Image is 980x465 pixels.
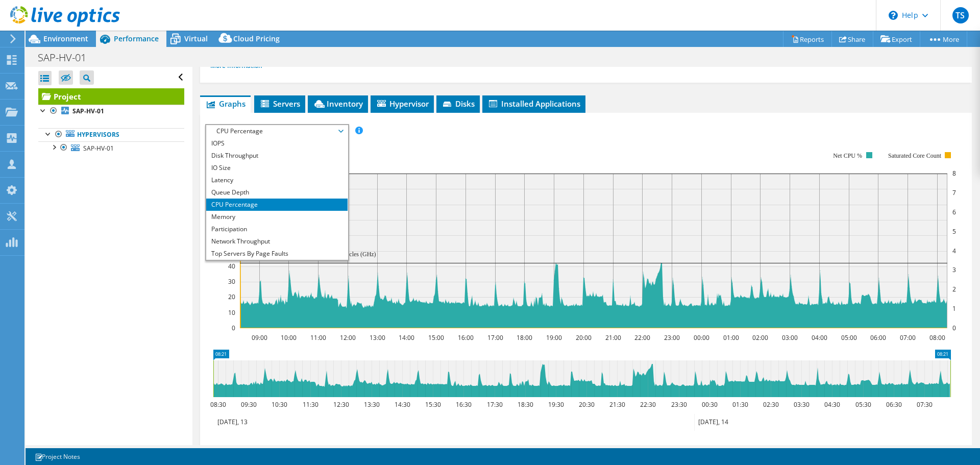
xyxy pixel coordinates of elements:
text: 06:30 [886,400,902,409]
text: 7 [952,188,956,197]
text: 14:00 [399,333,414,342]
text: 13:00 [370,333,385,342]
text: Net CPU % [834,152,863,159]
text: 40 [228,262,235,271]
text: 0 [952,324,956,332]
a: More Information [210,61,270,70]
text: 00:30 [702,400,718,409]
text: 09:00 [252,333,267,342]
text: 14:30 [395,400,410,409]
a: Reports [783,31,832,47]
a: More [920,31,967,47]
li: Disk Throughput [206,150,348,162]
a: Hypervisors [38,128,184,141]
h1: SAP-HV-01 [33,52,102,63]
text: 13:30 [364,400,380,409]
span: Performance [114,34,159,43]
a: Project Notes [28,450,87,463]
span: Installed Applications [487,99,580,109]
text: 15:30 [425,400,441,409]
li: Participation [206,223,348,235]
span: Graphs [205,99,246,109]
a: Project [38,88,184,105]
text: 6 [952,208,956,216]
span: Servers [259,99,300,109]
text: 11:00 [310,333,326,342]
text: 19:00 [546,333,562,342]
text: 04:00 [812,333,827,342]
text: 07:30 [917,400,933,409]
text: 04:30 [824,400,840,409]
text: 15:00 [428,333,444,342]
li: IO Size [206,162,348,174]
text: Saturated Core Count [888,152,942,159]
text: 11:30 [303,400,318,409]
li: Memory [206,211,348,223]
text: 8 [952,169,956,178]
b: SAP-HV-01 [72,107,104,115]
text: 10:00 [281,333,297,342]
text: 17:30 [487,400,503,409]
a: SAP-HV-01 [38,141,184,155]
text: 20:30 [579,400,595,409]
text: 18:00 [517,333,532,342]
text: 22:30 [640,400,656,409]
span: Virtual [184,34,208,43]
li: Latency [206,174,348,186]
text: 20 [228,292,235,301]
text: 00:00 [694,333,709,342]
span: TS [952,7,969,23]
text: 4 [952,247,956,255]
text: 01:00 [723,333,739,342]
span: SAP-HV-01 [83,144,114,153]
text: 05:30 [855,400,871,409]
span: CPU Percentage [211,125,342,137]
text: 17:00 [487,333,503,342]
text: 1 [952,304,956,313]
li: CPU Percentage [206,199,348,211]
text: 30 [228,277,235,286]
text: 02:30 [763,400,779,409]
text: 23:30 [671,400,687,409]
li: IOPS [206,137,348,150]
text: 03:30 [794,400,810,409]
text: 5 [952,227,956,236]
span: Cloud Pricing [233,34,280,43]
span: Environment [43,34,88,43]
li: Queue Depth [206,186,348,199]
text: 3 [952,265,956,274]
text: 10 [228,308,235,317]
text: 07:00 [900,333,916,342]
text: 12:30 [333,400,349,409]
text: 0 [232,324,235,332]
text: 08:00 [929,333,945,342]
text: 02:00 [752,333,768,342]
text: 19:30 [548,400,564,409]
text: 10:30 [272,400,287,409]
span: Disks [442,99,475,109]
text: 06:00 [870,333,886,342]
text: 09:30 [241,400,257,409]
text: 2 [952,285,956,293]
a: SAP-HV-01 [38,105,184,118]
li: Top Servers By Page Faults [206,248,348,260]
text: 18:30 [518,400,533,409]
a: Share [831,31,873,47]
text: 21:30 [609,400,625,409]
text: 05:00 [841,333,857,342]
text: 03:00 [782,333,798,342]
svg: \n [889,11,898,20]
text: 16:30 [456,400,472,409]
text: 20:00 [576,333,592,342]
text: 08:30 [210,400,226,409]
li: Network Throughput [206,235,348,248]
text: 16:00 [458,333,474,342]
text: 12:00 [340,333,356,342]
text: 01:30 [732,400,748,409]
span: Hypervisor [376,99,429,109]
span: Inventory [313,99,363,109]
a: Export [873,31,920,47]
text: 21:00 [605,333,621,342]
text: 22:00 [634,333,650,342]
text: 23:00 [664,333,680,342]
